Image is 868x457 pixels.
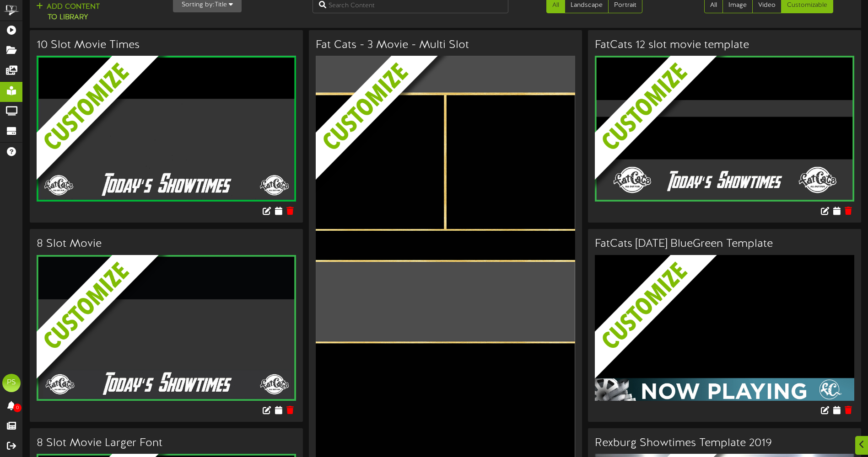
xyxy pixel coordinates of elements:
img: customize_overlay-33eb2c126fd3cb1579feece5bc878b72.png [595,255,868,436]
h3: FatCats [DATE] BlueGreen Template [595,238,854,250]
h3: Fat Cats - 3 Movie - Multi Slot [316,39,575,51]
h3: 8 Slot Movie Larger Font [37,437,296,449]
div: PS [2,374,21,392]
h3: Rexburg Showtimes Template 2019 [595,437,854,449]
img: customize_overlay-33eb2c126fd3cb1579feece5bc878b72.png [595,56,868,237]
button: Add Contentto Library [33,1,102,23]
img: customize_overlay-33eb2c126fd3cb1579feece5bc878b72.png [37,56,310,237]
img: customize_overlay-33eb2c126fd3cb1579feece5bc878b72.png [37,255,310,436]
h3: FatCats 12 slot movie template [595,39,854,51]
img: customize_overlay-33eb2c126fd3cb1579feece5bc878b72.png [316,56,589,237]
h3: 8 Slot Movie [37,238,296,250]
h3: 10 Slot Movie Times [37,39,296,51]
span: 0 [13,404,22,412]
